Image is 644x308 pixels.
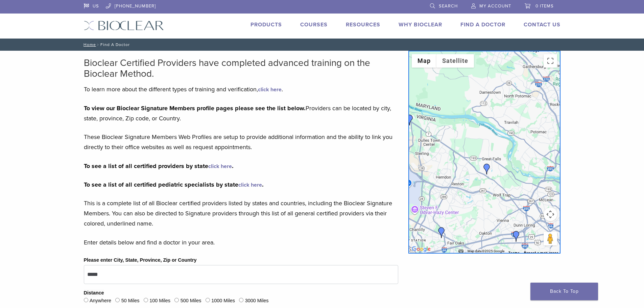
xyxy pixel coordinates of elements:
[84,103,398,123] p: Providers can be located by city, state, province, Zip code, or Country.
[436,54,474,68] button: Show satellite imagery
[81,42,96,47] a: Home
[508,251,520,255] a: Terms (opens in new tab)
[544,232,557,245] button: Drag Pegman onto the map to open Street View
[208,163,232,170] a: click here
[530,283,598,300] a: Back To Top
[300,21,328,28] a: Courses
[84,104,306,112] strong: To view our Bioclear Signature Members profile pages please see the list below.
[84,257,197,264] label: Please enter City, State, Province, Zip or Country
[211,297,235,305] label: 1000 Miles
[149,297,170,305] label: 100 Miles
[524,251,558,255] a: Report a map error
[468,249,504,253] span: Map data ©2025 Google
[245,297,269,305] label: 3000 Miles
[90,297,111,305] label: Anywhere
[399,21,442,28] a: Why Bioclear
[458,249,463,254] button: Keyboard shortcuts
[84,57,398,79] h2: Bioclear Certified Providers have completed advanced training on the Bioclear Method.
[460,21,505,28] a: Find A Doctor
[404,115,415,125] div: Dr. Maya Bachour
[79,39,566,51] nav: Find A Doctor
[346,21,380,28] a: Resources
[410,245,432,254] a: Open this area in Google Maps (opens a new window)
[544,208,557,221] button: Map camera controls
[96,43,100,46] span: /
[84,84,398,94] p: To learn more about the different types of training and verification, .
[412,54,436,68] button: Show street map
[84,132,398,152] p: These Bioclear Signature Members Web Profiles are setup to provide additional information and the...
[181,297,201,305] label: 500 Miles
[84,198,398,229] p: This is a complete list of all Bioclear certified providers listed by states and countries, inclu...
[238,182,262,188] a: click here
[524,21,560,28] a: Contact Us
[84,237,398,247] p: Enter details below and find a doctor in your area.
[84,181,264,188] strong: To see a list of all certified pediatric specialists by state .
[436,227,447,238] div: Dr. Komal Karmacharya
[410,245,432,254] img: Google
[84,21,164,30] img: Bioclear
[479,3,511,9] span: My Account
[439,3,458,9] span: Search
[121,297,140,305] label: 50 Miles
[258,86,282,93] a: click here
[84,289,104,297] legend: Distance
[251,21,282,28] a: Products
[535,3,554,9] span: 0 items
[84,162,234,170] strong: To see a list of all certified providers by state .
[511,231,522,242] div: Dr. Maribel Vann
[481,164,492,174] div: Dr. Shane Costa
[544,54,557,68] button: Toggle fullscreen view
